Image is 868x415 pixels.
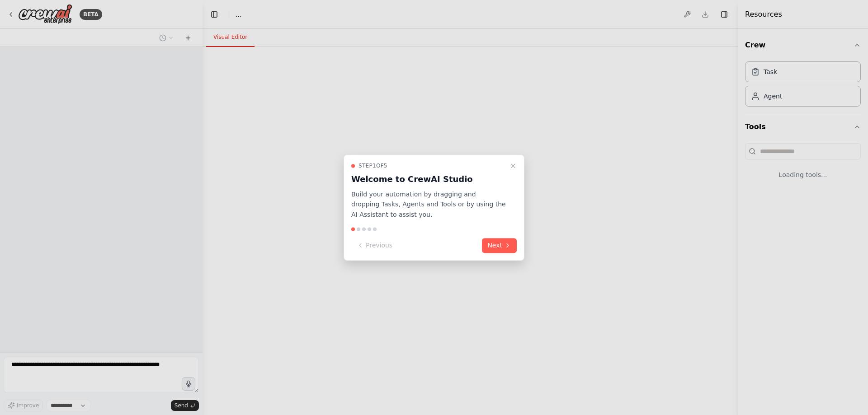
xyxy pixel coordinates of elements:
h3: Welcome to CrewAI Studio [351,173,506,186]
span: Step 1 of 5 [359,162,387,169]
button: Next [482,238,517,253]
button: Hide left sidebar [208,8,221,21]
p: Build your automation by dragging and dropping Tasks, Agents and Tools or by using the AI Assista... [351,189,506,220]
button: Previous [351,238,398,253]
button: Close walkthrough [508,160,519,171]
